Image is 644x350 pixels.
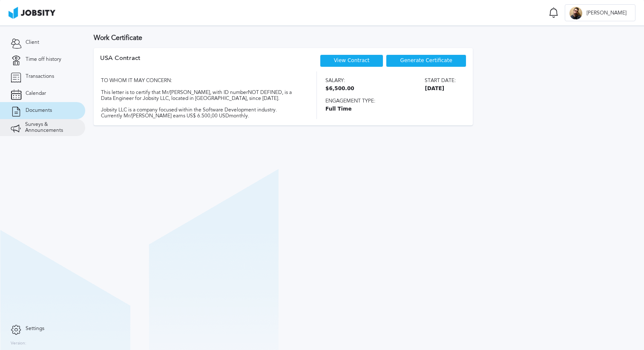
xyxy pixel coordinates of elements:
[325,106,456,112] span: Full Time
[569,7,582,20] div: L
[9,7,55,19] img: ab4bad089aa723f57921c736e9817d99.png
[400,58,452,64] span: Generate Certificate
[26,326,44,332] span: Settings
[425,86,456,92] span: [DATE]
[425,78,456,84] span: Start date:
[100,71,302,119] div: TO WHOM IT MAY CONCERN: This letter is to certify that Mr/[PERSON_NAME], with ID number NOT DEFIN...
[26,91,46,97] span: Calendar
[582,10,631,16] span: [PERSON_NAME]
[25,122,75,134] span: Surveys & Announcements
[26,57,61,63] span: Time off history
[26,108,52,114] span: Documents
[334,57,370,63] a: View Contract
[325,78,354,84] span: Salary:
[565,4,635,21] button: L[PERSON_NAME]
[26,40,39,46] span: Client
[325,86,354,92] span: $6,500.00
[325,98,456,104] span: Engagement type:
[100,54,141,71] div: USA Contract
[26,74,54,80] span: Transactions
[11,341,26,346] label: Version:
[94,34,635,42] h3: Work Certificate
